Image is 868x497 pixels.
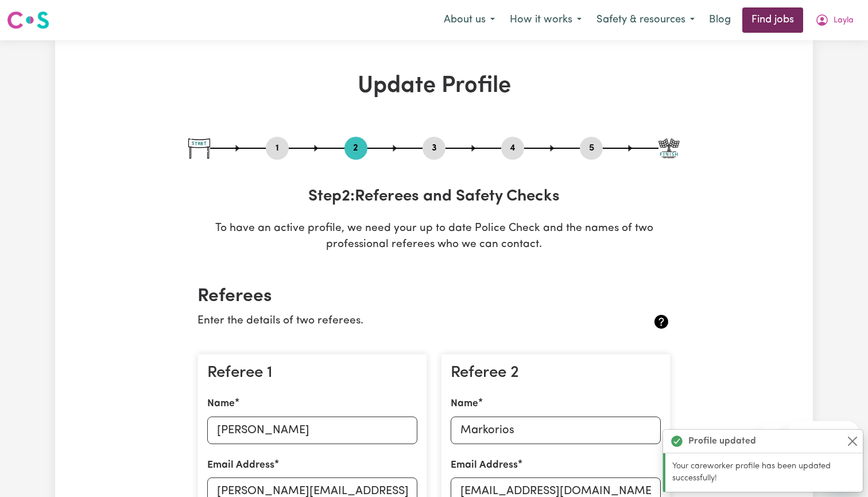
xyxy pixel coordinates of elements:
[501,141,524,156] button: Go to step 4
[207,458,274,473] label: Email Address
[188,72,680,100] h1: Update Profile
[197,313,592,330] p: Enter the details of two referees.
[808,8,861,32] button: My Account
[761,423,784,446] iframe: Close message
[688,434,756,448] strong: Profile updated
[451,458,518,473] label: Email Address
[197,286,671,307] h2: Referees
[589,8,702,32] button: Safety & resources
[502,8,589,32] button: How it works
[846,434,859,448] button: Close
[580,141,603,156] button: Go to step 5
[423,141,445,156] button: Go to step 3
[188,187,680,207] h3: Step 2 : Referees and Safety Checks
[788,421,859,446] iframe: Message from company
[436,8,502,32] button: About us
[207,364,417,383] h3: Referee 1
[451,396,478,411] label: Name
[834,14,854,27] span: Layla
[207,396,235,411] label: Name
[188,221,680,254] p: To have an active profile, we need your up to date Police Check and the names of two professional...
[266,141,289,156] button: Go to step 1
[702,7,738,33] a: Blog
[742,7,803,33] a: Find jobs
[451,364,661,383] h3: Referee 2
[344,141,367,156] button: Go to step 2
[7,7,49,33] a: Careseekers logo
[7,10,49,30] img: Careseekers logo
[672,460,856,485] p: Your careworker profile has been updated successfully!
